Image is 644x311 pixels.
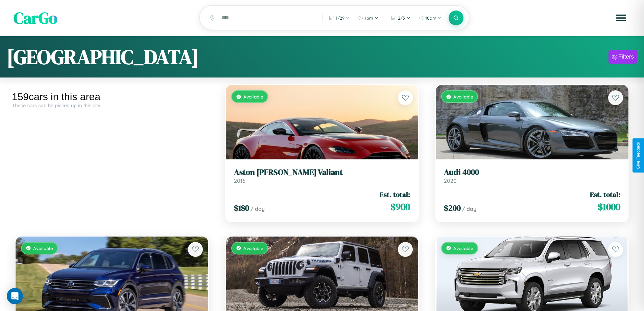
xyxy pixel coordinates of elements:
[243,94,263,99] span: Available
[234,177,245,184] span: 2016
[234,202,249,214] span: $ 180
[636,142,641,169] div: Give Feedback
[444,202,461,214] span: $ 200
[453,245,473,251] span: Available
[462,205,476,212] span: / day
[380,190,410,199] span: Est. total:
[7,288,23,304] div: Open Intercom Messenger
[444,168,620,184] a: Audi 40002020
[609,50,637,64] button: Filters
[388,13,414,23] button: 2/3
[336,15,344,21] span: 1 / 29
[398,15,405,21] span: 2 / 3
[365,15,373,21] span: 1pm
[326,13,353,23] button: 1/29
[598,200,620,214] span: $ 1000
[425,15,436,21] span: 10am
[453,94,473,99] span: Available
[612,8,630,27] button: Open menu
[243,245,263,251] span: Available
[390,200,410,214] span: $ 900
[33,245,53,251] span: Available
[12,91,212,103] div: 159 cars in this area
[14,7,57,29] span: CarGo
[234,168,410,184] a: Aston [PERSON_NAME] Valiant2016
[7,43,199,71] h1: [GEOGRAPHIC_DATA]
[415,13,445,23] button: 10am
[251,205,265,212] span: / day
[444,177,457,184] span: 2020
[12,103,212,108] div: These cars can be picked up in this city.
[234,168,410,177] h3: Aston [PERSON_NAME] Valiant
[618,53,634,60] div: Filters
[355,13,382,23] button: 1pm
[590,190,620,199] span: Est. total:
[444,168,620,177] h3: Audi 4000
